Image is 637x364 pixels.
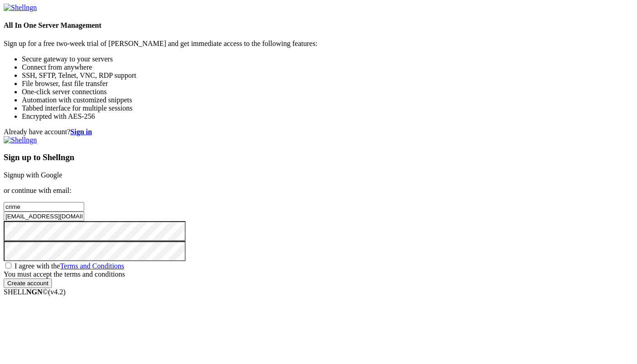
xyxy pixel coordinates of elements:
[4,171,62,179] a: Signup with Google
[22,71,633,80] li: SSH, SFTP, Telnet, VNC, RDP support
[4,40,633,48] p: Sign up for a free two-week trial of [PERSON_NAME] and get immediate access to the following feat...
[26,288,43,296] b: NGN
[15,262,124,270] span: I agree with the
[22,63,633,71] li: Connect from anywhere
[4,4,37,12] img: Shellngn
[4,136,37,144] img: Shellngn
[22,96,633,104] li: Automation with customized snippets
[4,152,633,162] h3: Sign up to Shellngn
[4,202,84,212] input: Full name
[4,278,52,288] input: Create account
[4,21,633,30] h4: All In One Server Management
[22,112,633,121] li: Encrypted with AES-256
[4,212,84,221] input: Email address
[4,187,633,195] p: or continue with email:
[48,288,66,296] span: 4.2.0
[60,262,124,270] a: Terms and Conditions
[22,104,633,112] li: Tabbed interface for multiple sessions
[4,128,633,136] div: Already have account?
[4,288,66,296] span: SHELL ©
[5,263,11,268] input: I agree with theTerms and Conditions
[22,88,633,96] li: One-click server connections
[71,128,92,136] a: Sign in
[4,270,633,278] div: You must accept the terms and conditions
[22,55,633,63] li: Secure gateway to your servers
[22,80,633,88] li: File browser, fast file transfer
